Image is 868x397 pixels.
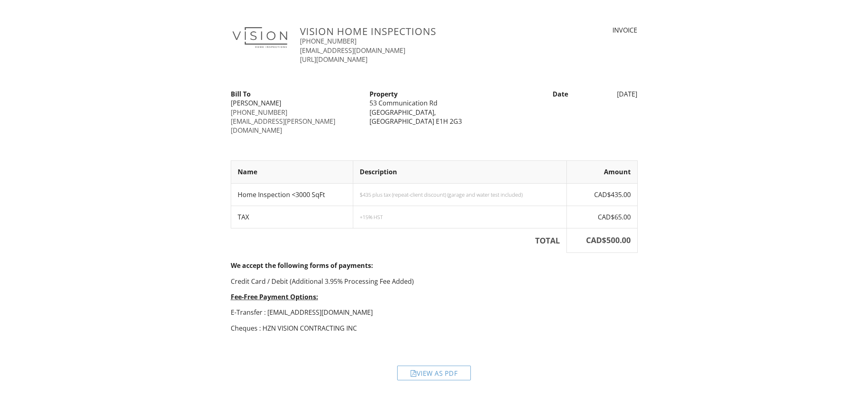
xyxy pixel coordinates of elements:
[567,206,637,228] td: CAD$65.00
[231,206,353,228] td: TAX
[231,90,251,99] strong: Bill To
[231,261,373,270] strong: We accept the following forms of payments:
[300,26,533,37] h3: Vision Home Inspections
[300,55,367,64] a: [URL][DOMAIN_NAME]
[503,90,573,99] div: Date
[397,371,471,380] a: View as PDF
[238,190,325,199] span: Home Inspection <3000 SqFt
[370,108,498,126] div: [GEOGRAPHIC_DATA], [GEOGRAPHIC_DATA] E1H 2G3
[543,26,637,35] div: INVOICE
[231,308,638,317] p: E-Transfer : [EMAIL_ADDRESS][DOMAIN_NAME]
[360,214,560,220] div: +15% HST
[231,277,638,286] p: Credit Card / Debit (Additional 3.95% Processing Fee Added)
[370,99,498,107] div: 53 Communication Rd
[231,324,638,333] p: Cheques : HZN VISION CONTRACTING INC
[231,108,287,117] a: [PHONE_NUMBER]
[300,37,356,46] a: [PHONE_NUMBER]
[567,183,637,206] td: CAD$435.00
[231,117,335,135] a: [EMAIL_ADDRESS][PERSON_NAME][DOMAIN_NAME]
[360,191,560,198] div: $435 plus tax (repeat-client discount) (garage and water test included)
[353,161,567,183] th: Description
[231,292,318,301] u: Fee-Free Payment Options:
[567,228,637,253] th: CAD$500.00
[370,90,398,99] strong: Property
[231,161,353,183] th: Name
[567,161,637,183] th: Amount
[397,366,471,380] div: View as PDF
[573,90,643,99] div: [DATE]
[231,99,360,107] div: [PERSON_NAME]
[231,26,291,50] img: Finalized%20Copy%20Logo.png
[231,228,567,253] th: TOTAL
[300,46,405,55] a: [EMAIL_ADDRESS][DOMAIN_NAME]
